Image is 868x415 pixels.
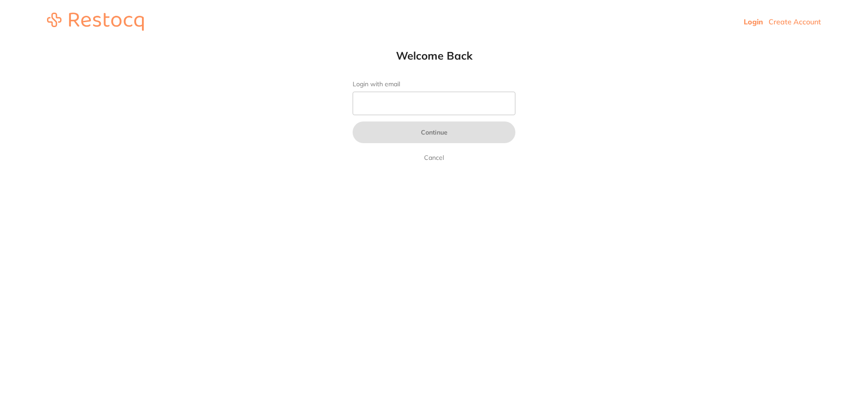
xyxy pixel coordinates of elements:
[744,17,763,26] a: Login
[353,121,515,143] button: Continue
[47,13,144,31] img: restocq_logo.svg
[769,17,821,26] a: Create Account
[353,80,515,88] label: Login with email
[422,152,446,163] a: Cancel
[335,49,533,62] h1: Welcome Back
